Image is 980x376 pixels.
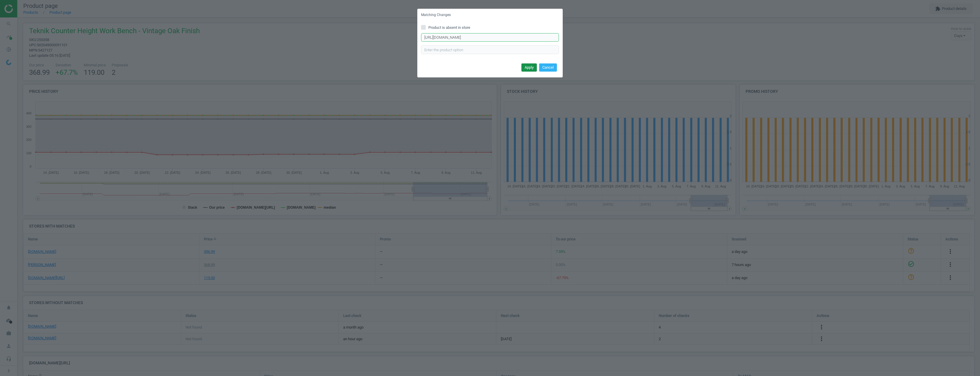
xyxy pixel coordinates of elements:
[521,63,537,72] button: Apply
[427,25,471,30] span: Product is absent in store
[421,13,451,17] h5: Matching Changes
[421,33,559,42] input: Enter correct product URL
[421,45,559,54] input: Enter the product option
[539,63,557,72] button: Cancel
